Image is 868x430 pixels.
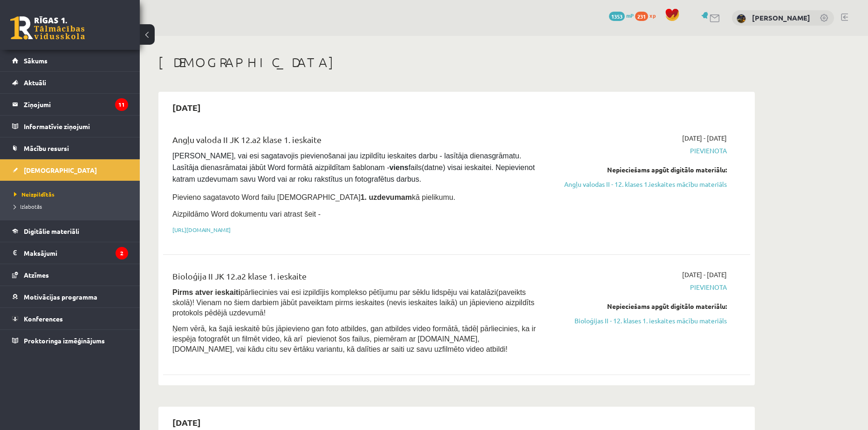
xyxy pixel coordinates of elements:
span: Izlabotās [14,203,42,210]
a: Izlabotās [14,202,130,211]
a: [DEMOGRAPHIC_DATA] [12,159,128,181]
h2: [DATE] [163,96,210,118]
a: Digitālie materiāli [12,220,128,242]
span: Atzīmes [24,271,49,279]
span: [PERSON_NAME], vai esi sagatavojis pievienošanai jau izpildītu ieskaites darbu - lasītāja dienasg... [172,152,537,183]
a: [PERSON_NAME] [752,13,810,22]
div: Nepieciešams apgūt digitālo materiālu: [551,301,727,311]
a: Bioloģijas II - 12. klases 1. ieskaites mācību materiāls [551,316,727,326]
span: mP [626,12,634,19]
a: Neizpildītās [14,190,130,198]
span: Pievienota [551,282,727,292]
span: 231 [635,12,648,21]
span: Digitālie materiāli [24,227,79,235]
a: Angļu valodas II - 12. klases 1.ieskaites mācību materiāls [551,179,727,189]
a: Maksājumi2 [12,242,128,264]
i: 11 [115,98,128,111]
div: Nepieciešams apgūt digitālo materiālu: [551,165,727,175]
span: Proktoringa izmēģinājums [24,336,105,345]
strong: Pirms atver ieskaiti [172,288,240,296]
a: Sākums [12,50,128,71]
span: Mācību resursi [24,144,69,152]
div: Angļu valoda II JK 12.a2 klase 1. ieskaite [172,133,537,150]
a: 1353 mP [609,12,634,19]
img: Kristiāns Piņķis [737,14,746,23]
span: Pievieno sagatavoto Word failu [DEMOGRAPHIC_DATA] kā pielikumu. [172,193,455,201]
a: Motivācijas programma [12,286,128,307]
a: Aktuāli [12,72,128,93]
span: 1353 [609,12,625,21]
span: Konferences [24,314,63,323]
a: [URL][DOMAIN_NAME] [172,226,231,233]
legend: Informatīvie ziņojumi [24,116,128,137]
span: xp [649,12,656,19]
legend: Maksājumi [24,242,128,264]
a: Proktoringa izmēģinājums [12,330,128,351]
a: 231 xp [635,12,660,19]
span: Aizpildāmo Word dokumentu vari atrast šeit - [172,210,321,218]
span: Neizpildītās [14,191,55,198]
i: 2 [116,247,128,259]
span: Ņem vērā, ka šajā ieskaitē būs jāpievieno gan foto atbildes, gan atbildes video formātā, tādēļ pā... [172,325,536,353]
span: pārliecinies vai esi izpildījis komplekso pētījumu par sēklu lidspēju vai katalāzi(paveikts skolā... [172,288,534,317]
div: Bioloģija II JK 12.a2 klase 1. ieskaite [172,270,537,287]
span: Aktuāli [24,78,46,87]
a: Atzīmes [12,264,128,286]
strong: 1. uzdevumam [361,193,412,201]
span: [DATE] - [DATE] [682,270,727,280]
a: Konferences [12,308,128,329]
a: Rīgas 1. Tālmācības vidusskola [10,16,85,40]
span: [DEMOGRAPHIC_DATA] [24,166,97,174]
a: Informatīvie ziņojumi [12,116,128,137]
span: [DATE] - [DATE] [682,133,727,143]
strong: viens [390,164,409,171]
span: Sākums [24,56,48,65]
legend: Ziņojumi [24,94,128,115]
a: Mācību resursi [12,137,128,159]
h1: [DEMOGRAPHIC_DATA] [158,55,755,70]
span: Pievienota [551,146,727,156]
span: Motivācijas programma [24,293,97,301]
a: Ziņojumi11 [12,94,128,115]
